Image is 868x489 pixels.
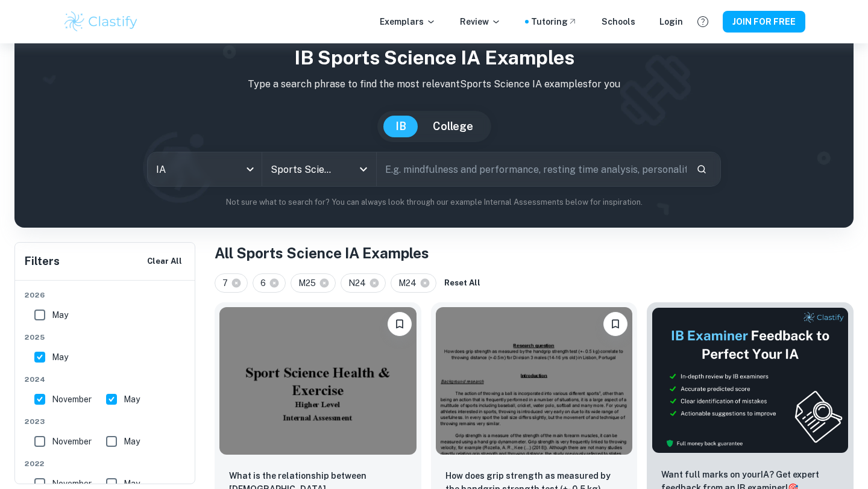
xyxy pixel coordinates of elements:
span: N24 [348,276,371,290]
h6: Filters [25,253,60,270]
a: Tutoring [531,15,577,28]
span: November [52,435,92,448]
span: 7 [222,276,233,290]
div: IA [148,152,262,186]
button: Clear All [144,252,185,270]
span: 2024 [25,374,186,385]
span: May [52,308,68,322]
img: Sports Science IA example thumbnail: How does grip strength as measured by th [436,307,633,455]
div: 7 [215,273,248,293]
span: May [124,435,140,448]
h1: All Sports Science IA Examples [215,242,854,264]
div: M25 [291,273,336,293]
button: IB [383,116,418,137]
span: November [52,393,92,406]
img: Thumbnail [652,307,849,453]
a: Schools [602,15,635,28]
img: Clastify logo [63,10,139,34]
span: 2026 [25,290,186,301]
p: Type a search phrase to find the most relevant Sports Science IA examples for you [24,77,844,92]
div: N24 [341,273,386,293]
p: Not sure what to search for? You can always look through our example Internal Assessments below f... [24,196,844,208]
button: Open [355,161,372,178]
span: May [52,350,68,364]
h1: IB Sports Science IA examples [24,43,844,72]
a: Login [659,15,683,28]
button: Reset All [441,274,483,292]
button: Help and Feedback [693,11,713,32]
input: E.g. mindfulness and performance, resting time analysis, personality and sport... [377,152,687,186]
span: M24 [398,276,422,290]
p: Review [460,15,501,28]
span: 2025 [25,332,186,343]
button: JOIN FOR FREE [723,11,805,33]
span: May [124,393,140,406]
button: Please log in to bookmark exemplars [388,312,412,336]
button: College [421,116,485,137]
span: 2022 [25,458,186,469]
button: Please log in to bookmark exemplars [603,312,627,336]
span: M25 [298,276,321,290]
div: M24 [391,273,436,293]
img: Sports Science IA example thumbnail: What is the relationship between 15–16-y [219,307,417,455]
span: 6 [260,276,271,290]
button: Search [691,159,712,179]
span: 2023 [25,416,186,427]
div: 6 [253,273,286,293]
p: Exemplars [380,15,436,28]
